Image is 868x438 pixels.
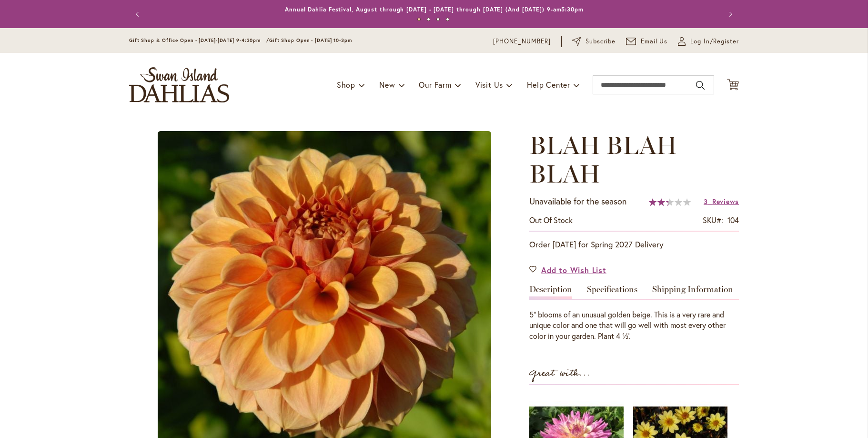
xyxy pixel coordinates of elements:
[527,80,570,90] span: Help Center
[493,37,551,46] a: [PHONE_NUMBER]
[529,215,573,226] div: Availability
[269,37,352,43] span: Gift Shop Open - [DATE] 10-3pm
[690,37,739,46] span: Log In/Register
[446,18,449,21] button: 4 of 4
[436,18,440,21] button: 3 of 4
[529,285,739,342] div: Detailed Product Info
[704,197,708,206] span: 3
[129,37,269,43] span: Gift Shop & Office Open - [DATE]-[DATE] 9-4:30pm /
[529,239,739,250] p: Order [DATE] for Spring 2027 Delivery
[529,195,626,208] p: Unavailable for the season
[285,6,584,13] a: Annual Dahlia Festival, August through [DATE] - [DATE] through [DATE] (And [DATE]) 9-am5:30pm
[703,215,723,225] strong: SKU
[587,285,637,299] a: Specifications
[419,80,451,90] span: Our Farm
[652,285,733,299] a: Shipping Information
[529,130,677,189] span: BLAH BLAH BLAH
[678,37,739,46] a: Log In/Register
[529,265,606,275] a: Add to Wish List
[720,5,739,24] button: Next
[649,198,691,206] div: 47%
[129,67,229,102] a: store logo
[529,366,590,381] strong: Great with...
[641,37,668,46] span: Email Us
[712,197,739,206] span: Reviews
[129,5,148,24] button: Previous
[475,80,503,90] span: Visit Us
[572,37,616,46] a: Subscribe
[626,37,668,46] a: Email Us
[529,309,739,342] div: 5” blooms of an unusual golden beige. This is a very rare and unique color and one that will go w...
[727,215,739,226] div: 104
[417,18,421,21] button: 1 of 4
[379,80,395,90] span: New
[337,80,355,90] span: Shop
[704,197,739,206] a: 3 Reviews
[529,215,573,225] span: Out of stock
[427,18,430,21] button: 2 of 4
[541,265,606,275] span: Add to Wish List
[585,37,616,46] span: Subscribe
[529,285,572,299] a: Description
